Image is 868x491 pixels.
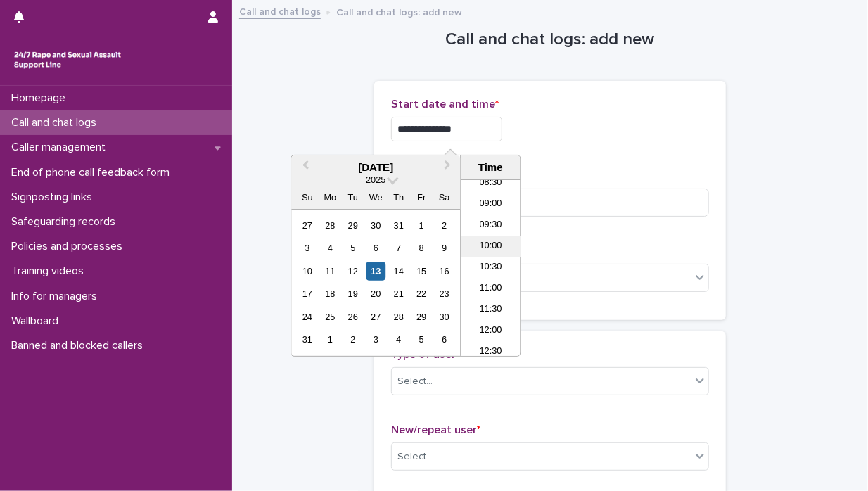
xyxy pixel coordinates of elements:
[397,374,433,389] div: Select...
[461,300,521,321] li: 11:30
[6,91,77,105] p: Homepage
[6,314,70,328] p: Wallboard
[321,188,340,207] div: Mo
[298,330,317,349] div: Choose Sunday, August 31st, 2025
[461,321,521,342] li: 12:00
[366,284,385,303] div: Choose Wednesday, August 20th, 2025
[321,284,340,303] div: Choose Monday, August 18th, 2025
[239,3,321,19] a: Call and chat logs
[435,188,454,207] div: Sa
[391,98,499,110] span: Start date and time
[461,215,521,236] li: 09:30
[389,330,408,349] div: Choose Thursday, September 4th, 2025
[343,238,362,257] div: Choose Tuesday, August 5th, 2025
[298,262,317,281] div: Choose Sunday, August 10th, 2025
[321,262,340,281] div: Choose Monday, August 11th, 2025
[391,349,459,360] span: Type of user
[412,330,431,349] div: Choose Friday, September 5th, 2025
[461,173,521,194] li: 08:30
[389,238,408,257] div: Choose Thursday, August 7th, 2025
[461,194,521,215] li: 09:00
[343,330,362,349] div: Choose Tuesday, September 2nd, 2025
[435,216,454,235] div: Choose Saturday, August 2nd, 2025
[435,307,454,326] div: Choose Saturday, August 30th, 2025
[389,188,408,207] div: Th
[435,284,454,303] div: Choose Saturday, August 23rd, 2025
[6,290,108,303] p: Info for managers
[343,216,362,235] div: Choose Tuesday, July 29th, 2025
[412,216,431,235] div: Choose Friday, August 1st, 2025
[6,166,181,179] p: End of phone call feedback form
[321,238,340,257] div: Choose Monday, August 4th, 2025
[461,279,521,300] li: 11:00
[298,284,317,303] div: Choose Sunday, August 17th, 2025
[389,216,408,235] div: Choose Thursday, July 31st, 2025
[389,284,408,303] div: Choose Thursday, August 21st, 2025
[298,238,317,257] div: Choose Sunday, August 3rd, 2025
[293,157,315,179] button: Previous Month
[412,284,431,303] div: Choose Friday, August 22nd, 2025
[6,240,134,253] p: Policies and processes
[343,188,362,207] div: Tu
[6,215,127,229] p: Safeguarding records
[412,307,431,326] div: Choose Friday, August 29th, 2025
[435,262,454,281] div: Choose Saturday, August 16th, 2025
[366,174,385,185] span: 2025
[435,238,454,257] div: Choose Saturday, August 9th, 2025
[435,330,454,349] div: Choose Saturday, September 6th, 2025
[298,216,317,235] div: Choose Sunday, July 27th, 2025
[366,238,385,257] div: Choose Wednesday, August 6th, 2025
[397,449,433,464] div: Select...
[412,238,431,257] div: Choose Friday, August 8th, 2025
[412,262,431,281] div: Choose Friday, August 15th, 2025
[366,188,385,207] div: We
[391,424,480,435] span: New/repeat user
[461,342,521,363] li: 12:30
[6,116,108,129] p: Call and chat logs
[6,339,154,352] p: Banned and blocked callers
[6,264,95,278] p: Training videos
[296,214,456,351] div: month 2025-08
[366,307,385,326] div: Choose Wednesday, August 27th, 2025
[366,216,385,235] div: Choose Wednesday, July 30th, 2025
[412,188,431,207] div: Fr
[298,188,317,207] div: Su
[321,216,340,235] div: Choose Monday, July 28th, 2025
[11,46,124,74] img: rhQMoQhaT3yELyF149Cw
[298,307,317,326] div: Choose Sunday, August 24th, 2025
[461,236,521,257] li: 10:00
[321,307,340,326] div: Choose Monday, August 25th, 2025
[321,330,340,349] div: Choose Monday, September 1st, 2025
[343,307,362,326] div: Choose Tuesday, August 26th, 2025
[374,30,726,50] h1: Call and chat logs: add new
[461,257,521,279] li: 10:30
[366,262,385,281] div: Choose Wednesday, August 13th, 2025
[343,284,362,303] div: Choose Tuesday, August 19th, 2025
[336,4,462,19] p: Call and chat logs: add new
[343,262,362,281] div: Choose Tuesday, August 12th, 2025
[464,161,516,174] div: Time
[291,161,460,174] div: [DATE]
[6,141,117,154] p: Caller management
[389,262,408,281] div: Choose Thursday, August 14th, 2025
[6,191,103,204] p: Signposting links
[438,157,460,179] button: Next Month
[366,330,385,349] div: Choose Wednesday, September 3rd, 2025
[389,307,408,326] div: Choose Thursday, August 28th, 2025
